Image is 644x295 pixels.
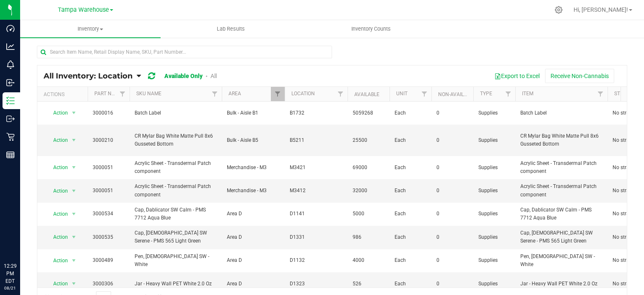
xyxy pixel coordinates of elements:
span: Area D [227,280,280,288]
span: Batch Label [135,109,217,117]
span: 4000 [353,256,384,264]
span: 0 [436,280,468,288]
button: Receive Non-Cannabis [545,69,614,83]
span: Supplies [478,187,510,195]
a: Location [291,91,315,97]
inline-svg: Outbound [6,115,15,123]
span: 3000535 [93,233,125,241]
span: 0 [436,187,468,195]
a: All [210,73,217,79]
span: CR Mylar Bag White Matte Pull 8x6 Gusseted Bottom [135,132,217,148]
span: Merchandise - M3 [227,187,280,195]
a: Filter [271,87,285,101]
span: 69000 [353,164,384,172]
p: 12:29 PM EDT [4,262,16,285]
span: Jar - Heavy Wall PET White 2.0 Oz [520,280,602,288]
span: Each [395,280,426,288]
span: CR Mylar Bag White Matte Pull 8x6 Gusseted Bottom [520,132,602,148]
a: Non-Available [438,91,475,97]
inline-svg: Monitoring [6,60,15,69]
span: 5000 [353,210,384,218]
inline-svg: Reports [6,151,15,159]
input: Search Item Name, Retail Display Name, SKU, Part Number... [37,46,332,58]
span: Supplies [478,109,510,117]
span: Inventory Counts [340,25,402,33]
span: Action [46,255,68,266]
inline-svg: Retail [6,133,15,141]
span: select [69,231,79,243]
span: Action [46,208,68,220]
span: Supplies [478,280,510,288]
span: Supplies [478,256,510,264]
span: Each [395,233,426,241]
span: Area D [227,210,280,218]
a: Filter [501,87,515,101]
a: Filter [208,87,222,101]
span: Cap, Dablicator SW Calm - PMS 7712 Aqua Blue [520,206,602,222]
span: Each [395,136,426,144]
span: 986 [353,233,384,241]
button: Export to Excel [489,69,545,83]
span: Batch Label [520,109,602,117]
span: select [69,162,79,173]
span: 526 [353,280,384,288]
span: Supplies [478,210,510,218]
span: 0 [436,256,468,264]
span: Acrylic Sheet - Transdermal Patch component [520,183,602,198]
a: Inventory Counts [301,20,441,38]
span: Supplies [478,233,510,241]
span: D1141 [290,210,343,218]
a: SKU Name [136,91,161,97]
span: Bulk - Aisle B1 [227,109,280,117]
span: select [69,255,79,266]
inline-svg: Inventory [6,97,15,105]
span: 3000051 [93,187,125,195]
span: 0 [436,164,468,172]
span: 3000489 [93,256,125,264]
span: 0 [436,233,468,241]
span: 25500 [353,136,384,144]
span: select [69,278,79,290]
span: Action [46,278,68,290]
span: Lab Results [205,25,256,33]
span: 0 [436,210,468,218]
a: Item [522,91,533,97]
span: Supplies [478,164,510,172]
a: Part Number [94,91,128,97]
span: M3421 [290,164,343,172]
p: 08/21 [4,285,16,291]
span: Cap, Dablicator SW Calm - PMS 7712 Aqua Blue [135,206,217,222]
div: Actions [44,91,84,97]
span: 5059268 [353,109,384,117]
span: B1732 [290,109,343,117]
a: Filter [418,87,431,101]
span: All Inventory: Location [44,71,132,81]
span: Action [46,107,68,119]
span: Action [46,185,68,197]
span: Cap, [DEMOGRAPHIC_DATA] SW Serene - PMS 565 Light Green [135,229,217,245]
a: Available Only [164,73,203,79]
span: select [69,185,79,197]
a: Available [354,91,379,97]
span: Area D [227,233,280,241]
span: Bulk - Aisle B5 [227,136,280,144]
span: M3412 [290,187,343,195]
span: B5211 [290,136,343,144]
span: Pen, [DEMOGRAPHIC_DATA] SW - White [520,253,602,269]
span: select [69,107,79,119]
span: Supplies [478,136,510,144]
span: Each [395,109,426,117]
inline-svg: Inbound [6,78,15,87]
span: D1132 [290,256,343,264]
a: Inventory [20,20,161,38]
a: Lab Results [161,20,301,38]
span: Action [46,162,68,173]
a: Filter [116,87,130,101]
span: Jar - Heavy Wall PET White 2.0 Oz [135,280,217,288]
span: select [69,208,79,220]
span: Action [46,231,68,243]
span: Merchandise - M3 [227,164,280,172]
span: 32000 [353,187,384,195]
span: Inventory [20,25,161,33]
span: Acrylic Sheet - Transdermal Patch component [135,183,217,198]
